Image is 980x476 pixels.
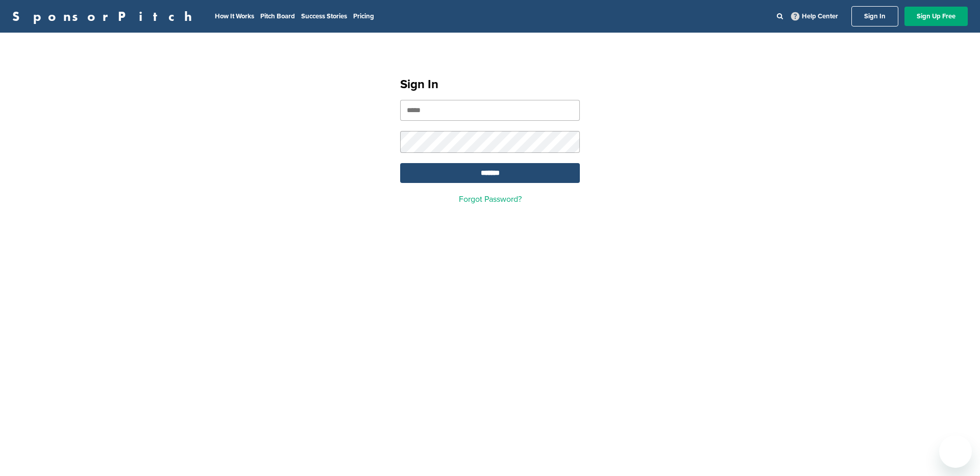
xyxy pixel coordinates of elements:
[789,10,840,22] a: Help Center
[353,12,374,20] a: Pricing
[12,10,199,23] a: SponsorPitch
[459,194,522,204] a: Forgot Password?
[851,6,898,27] a: Sign In
[215,12,254,20] a: How It Works
[260,12,295,20] a: Pitch Board
[301,12,347,20] a: Success Stories
[400,75,580,94] h1: Sign In
[939,435,972,468] iframe: Button to launch messaging window
[904,7,968,26] a: Sign Up Free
